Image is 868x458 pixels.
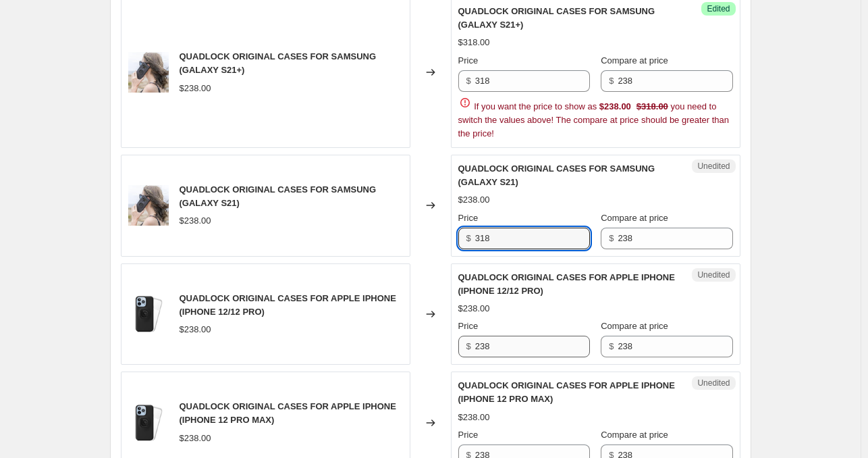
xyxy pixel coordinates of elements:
[466,341,471,351] span: $
[458,411,490,424] div: $238.00
[180,401,396,425] span: QUADLOCK ORIGINAL CASES FOR APPLE IPHONE (IPHONE 12 PRO MAX)
[128,185,169,226] img: 6.Note9_CASE_80x.jpg
[458,380,675,404] span: QUADLOCK ORIGINAL CASES FOR APPLE IPHONE (IPHONE 12 PRO MAX)
[466,76,471,86] span: $
[458,36,490,49] div: $318.00
[599,100,631,113] div: $238.00
[636,100,668,113] strike: $318.00
[458,213,479,223] span: Price
[697,270,730,280] span: Unedited
[458,430,479,440] span: Price
[707,3,730,14] span: Edited
[458,163,655,187] span: QUADLOCK ORIGINAL CASES FOR SAMSUNG (GALAXY S21)
[609,76,614,86] span: $
[601,213,668,223] span: Compare at price
[180,293,396,317] span: QUADLOCK ORIGINAL CASES FOR APPLE IPHONE (IPHONE 12/12 PRO)
[180,432,211,445] div: $238.00
[180,184,377,208] span: QUADLOCK ORIGINAL CASES FOR SAMSUNG (GALAXY S21)
[458,6,655,30] span: QUADLOCK ORIGINAL CASES FOR SAMSUNG (GALAXY S21+)
[128,403,169,443] img: iPhone13Pro_CASE_PONCHO_600x600_2109-094_450x_2f468154-3ef8-4dfd-86e4-1f66b96fb76c_80x.png
[180,323,211,336] div: $238.00
[697,378,730,388] span: Unedited
[609,341,614,351] span: $
[697,161,730,172] span: Unedited
[458,272,675,296] span: QUADLOCK ORIGINAL CASES FOR APPLE IPHONE (IPHONE 12/12 PRO)
[458,55,479,66] span: Price
[609,233,614,243] span: $
[180,214,211,228] div: $238.00
[601,430,668,440] span: Compare at price
[128,52,169,93] img: 6.Note9_CASE_80x.jpg
[601,321,668,331] span: Compare at price
[128,294,169,334] img: iPhone13Pro_CASE_PONCHO_600x600_2109-094_450x_2f468154-3ef8-4dfd-86e4-1f66b96fb76c_80x.png
[458,302,490,315] div: $238.00
[458,101,730,138] span: If you want the price to show as you need to switch the values above! The compare at price should...
[458,321,479,331] span: Price
[601,55,668,66] span: Compare at price
[466,233,471,243] span: $
[180,51,377,75] span: QUADLOCK ORIGINAL CASES FOR SAMSUNG (GALAXY S21+)
[180,82,211,95] div: $238.00
[458,193,490,207] div: $238.00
